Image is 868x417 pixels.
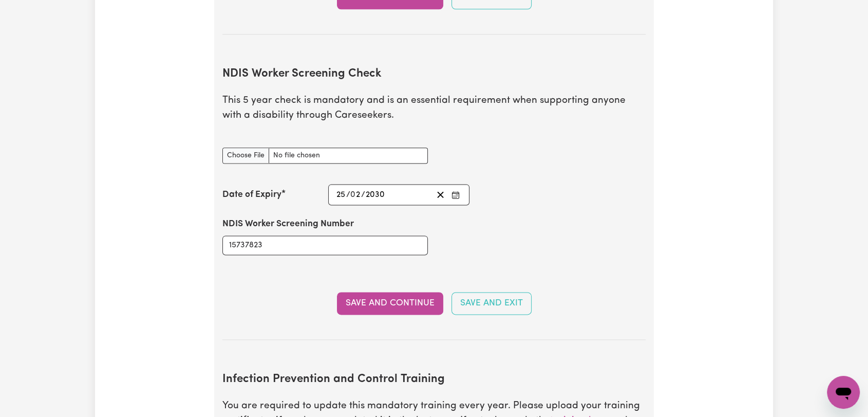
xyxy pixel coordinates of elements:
span: / [346,190,350,200]
input: -- [351,188,361,202]
input: ---- [365,188,385,202]
span: / [361,190,365,200]
button: Save and Exit [451,292,532,315]
label: NDIS Worker Screening Number [222,217,354,231]
p: This 5 year check is mandatory and is an essential requirement when supporting anyone with a disa... [222,94,646,123]
input: -- [336,188,346,202]
label: Date of Expiry [222,188,281,202]
span: 0 [350,191,355,199]
button: Clear date [432,188,448,202]
button: Save and Continue [337,292,443,315]
iframe: Button to launch messaging window [827,376,860,409]
h2: Infection Prevention and Control Training [222,373,646,387]
h2: NDIS Worker Screening Check [222,67,646,81]
button: Enter the Date of Expiry of your NDIS Worker Screening Check [448,188,463,202]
